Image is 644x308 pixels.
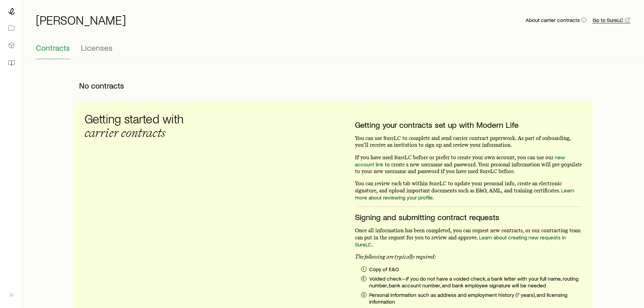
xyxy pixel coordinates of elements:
[362,276,364,281] p: 2
[525,17,587,23] button: About carrier contracts
[355,254,582,260] p: The following are typically required:
[36,43,630,59] div: Contracting sub-page tabs
[369,266,582,273] p: Copy of E&O
[85,112,184,140] h3: Getting started with
[355,212,582,222] h3: Signing and submitting contract requests
[36,43,70,52] span: Contracts
[369,275,582,289] p: Voided check—if you do not have a voided check, a bank letter with your full name, routing number...
[355,154,582,175] p: If you have used SureLC before or prefer to create your own account, you can use our to create a ...
[355,120,582,129] h3: Getting your contracts set up with Modern Life
[363,266,364,271] p: 1
[79,81,89,90] span: No
[355,135,582,148] p: You can use SureLC to complete and send carrier contract paperwork. As part of onboarding, you’ll...
[85,125,166,140] span: carrier contracts
[369,291,582,305] p: Personal information such as address and employment history (7 years), and licensing information
[355,227,582,248] p: Once all information has been completed, you can request new contracts, or our contracting team c...
[362,292,365,297] p: 3
[91,81,124,90] span: contracts
[81,43,113,52] span: Licenses
[592,17,630,23] a: Go to SureLC
[355,180,582,201] p: You can review each tab within SureLC to update your personal info, create an electronic signatur...
[36,13,126,27] h1: [PERSON_NAME]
